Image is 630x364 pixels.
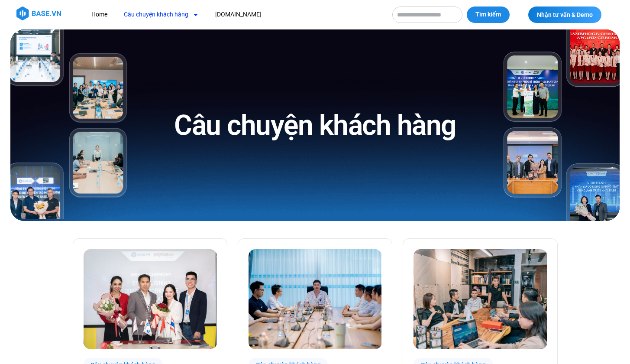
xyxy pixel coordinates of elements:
[117,6,205,23] a: Câu chuyện khách hàng
[209,6,268,23] a: [DOMAIN_NAME]
[174,107,456,143] h1: Câu chuyện khách hàng
[85,6,384,23] nav: Menu
[537,12,593,18] span: Nhận tư vấn & Demo
[528,6,601,23] a: Nhận tư vấn & Demo
[475,10,501,19] span: Tìm kiếm
[85,6,114,23] a: Home
[467,6,510,23] button: Tìm kiếm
